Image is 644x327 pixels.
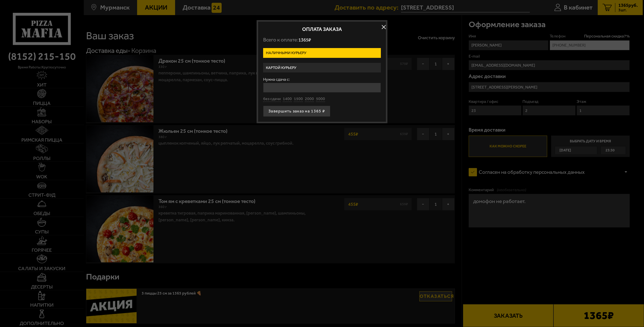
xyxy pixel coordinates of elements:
span: 1365 ₽ [298,37,311,43]
button: 2000 [305,96,314,102]
label: Картой курьеру [263,63,381,73]
button: без сдачи [263,96,281,102]
label: Наличными курьеру [263,48,381,58]
p: Всего к оплате: [263,37,381,43]
label: Нужна сдача с: [263,77,381,81]
button: Завершить заказ на 1365 ₽ [263,106,330,117]
button: 1500 [294,96,303,102]
h2: Оплата заказа [263,27,381,32]
button: 5000 [316,96,325,102]
button: 1400 [283,96,292,102]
